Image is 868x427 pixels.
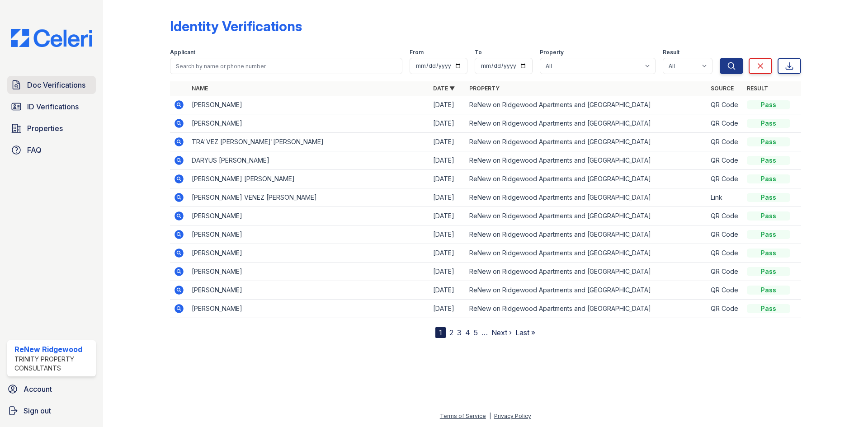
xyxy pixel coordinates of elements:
td: [DATE] [429,114,466,133]
a: Source [711,85,734,92]
td: QR Code [707,225,743,244]
td: ReNew on Ridgewood Apartments and [GEOGRAPHIC_DATA] [466,151,707,170]
td: [PERSON_NAME] [188,300,429,318]
td: [PERSON_NAME] [188,244,429,263]
a: Properties [7,119,96,137]
a: Date ▼ [433,85,455,92]
input: Search by name or phone number [170,58,402,74]
td: QR Code [707,114,743,133]
td: QR Code [707,300,743,318]
label: From [410,49,424,56]
td: [DATE] [429,244,466,263]
td: [DATE] [429,263,466,281]
a: Next › [491,328,512,337]
div: Pass [747,230,790,239]
a: 4 [465,328,470,337]
td: QR Code [707,207,743,225]
div: Pass [747,211,790,221]
td: ReNew on Ridgewood Apartments and [GEOGRAPHIC_DATA] [466,244,707,263]
td: ReNew on Ridgewood Apartments and [GEOGRAPHIC_DATA] [466,225,707,244]
td: [PERSON_NAME] [188,281,429,300]
td: [DATE] [429,188,466,207]
a: Account [4,380,99,398]
a: Privacy Policy [494,413,531,419]
td: [DATE] [429,207,466,225]
div: | [489,413,491,419]
td: [DATE] [429,281,466,300]
td: [DATE] [429,300,466,318]
a: Property [469,85,500,92]
td: ReNew on Ridgewood Apartments and [GEOGRAPHIC_DATA] [466,281,707,300]
a: Result [747,85,768,92]
td: ReNew on Ridgewood Apartments and [GEOGRAPHIC_DATA] [466,188,707,207]
td: Link [707,188,743,207]
div: Pass [747,100,790,109]
div: Pass [747,267,790,276]
a: 2 [449,328,453,337]
div: 1 [435,327,446,338]
td: ReNew on Ridgewood Apartments and [GEOGRAPHIC_DATA] [466,263,707,281]
td: [PERSON_NAME] [188,225,429,244]
td: QR Code [707,244,743,263]
label: Applicant [170,49,195,56]
a: 3 [457,328,462,337]
span: Properties [27,123,63,134]
td: QR Code [707,281,743,300]
td: [PERSON_NAME] [188,96,429,114]
td: [PERSON_NAME] [188,114,429,133]
td: [DATE] [429,133,466,151]
div: Pass [747,304,790,313]
td: QR Code [707,263,743,281]
span: FAQ [27,145,42,155]
img: CE_Logo_Blue-a8612792a0a2168367f1c8372b55b34899dd931a85d93a1a3d3e32e68fde9ad4.png [4,29,99,47]
span: ID Verifications [27,101,79,112]
label: Property [540,49,564,56]
td: ReNew on Ridgewood Apartments and [GEOGRAPHIC_DATA] [466,300,707,318]
div: Pass [747,119,790,128]
td: QR Code [707,170,743,188]
span: … [481,327,488,338]
span: Sign out [24,405,51,416]
label: To [475,49,482,56]
span: Account [24,384,52,394]
div: Pass [747,156,790,165]
td: QR Code [707,133,743,151]
td: [PERSON_NAME] [188,207,429,225]
td: [PERSON_NAME] [188,263,429,281]
td: [DATE] [429,151,466,170]
div: Identity Verifications [170,18,302,34]
a: Sign out [4,402,99,420]
a: ID Verifications [7,98,96,116]
div: Pass [747,137,790,146]
div: ReNew Ridgewood [14,344,92,355]
td: [PERSON_NAME] [PERSON_NAME] [188,170,429,188]
div: Pass [747,174,790,183]
div: Trinity Property Consultants [14,355,92,373]
td: [DATE] [429,96,466,114]
div: Pass [747,249,790,258]
div: Pass [747,286,790,295]
a: Terms of Service [440,413,486,419]
td: [DATE] [429,225,466,244]
td: [PERSON_NAME] VENEZ [PERSON_NAME] [188,188,429,207]
a: Doc Verifications [7,76,96,94]
label: Result [663,49,679,56]
a: Last » [515,328,535,337]
td: [DATE] [429,170,466,188]
td: ReNew on Ridgewood Apartments and [GEOGRAPHIC_DATA] [466,133,707,151]
a: FAQ [7,141,96,159]
td: QR Code [707,151,743,170]
td: ReNew on Ridgewood Apartments and [GEOGRAPHIC_DATA] [466,96,707,114]
span: Doc Verifications [27,80,85,90]
td: ReNew on Ridgewood Apartments and [GEOGRAPHIC_DATA] [466,114,707,133]
div: Pass [747,193,790,202]
td: TRA'VEZ [PERSON_NAME]'[PERSON_NAME] [188,133,429,151]
td: DARYUS [PERSON_NAME] [188,151,429,170]
td: ReNew on Ridgewood Apartments and [GEOGRAPHIC_DATA] [466,207,707,225]
td: QR Code [707,96,743,114]
a: Name [192,85,208,92]
td: ReNew on Ridgewood Apartments and [GEOGRAPHIC_DATA] [466,170,707,188]
a: 5 [474,328,478,337]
